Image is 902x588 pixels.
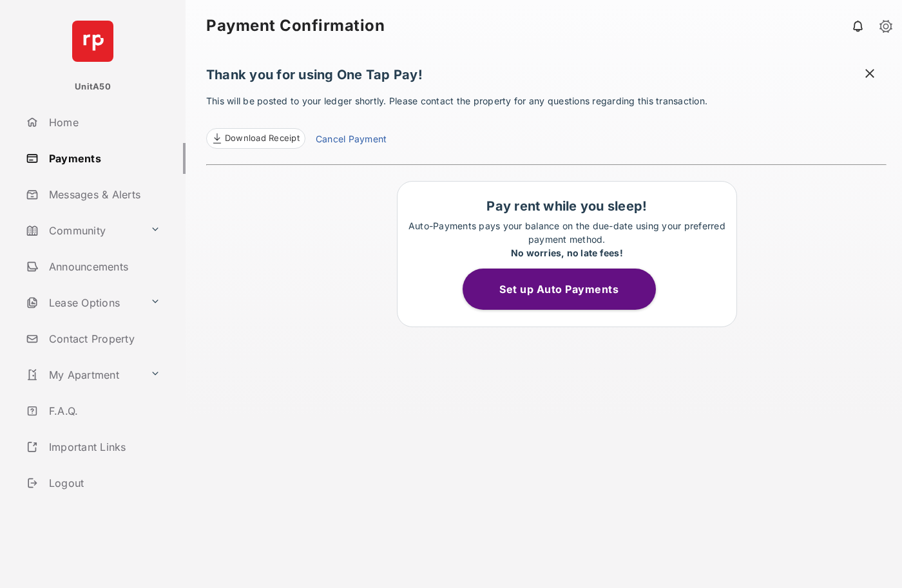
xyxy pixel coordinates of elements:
a: My Apartment [21,359,145,390]
a: Cancel Payment [316,132,387,149]
div: No worries, no late fees! [404,246,730,260]
a: Set up Auto Payments [463,283,671,296]
span: Download Receipt [225,132,300,145]
p: UnitA50 [75,81,111,93]
a: Lease Options [21,287,145,318]
button: Set up Auto Payments [463,269,656,310]
a: Download Receipt [206,128,305,149]
strong: Payment Confirmation [206,18,385,33]
img: svg+xml;base64,PHN2ZyB4bWxucz0iaHR0cDovL3d3dy53My5vcmcvMjAwMC9zdmciIHdpZHRoPSI2NCIgaGVpZ2h0PSI2NC... [72,21,113,62]
p: Auto-Payments pays your balance on the due-date using your preferred payment method. [404,219,730,260]
a: F.A.Q. [21,395,186,426]
a: Announcements [21,251,186,282]
a: Contact Property [21,323,186,354]
a: Logout [21,468,186,498]
a: Community [21,215,145,246]
a: Payments [21,143,186,174]
a: Important Links [21,432,166,462]
a: Messages & Alerts [21,179,186,210]
h1: Pay rent while you sleep! [404,198,730,214]
h1: Thank you for using One Tap Pay! [206,67,887,89]
p: This will be posted to your ledger shortly. Please contact the property for any questions regardi... [206,94,887,149]
a: Home [21,107,186,138]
